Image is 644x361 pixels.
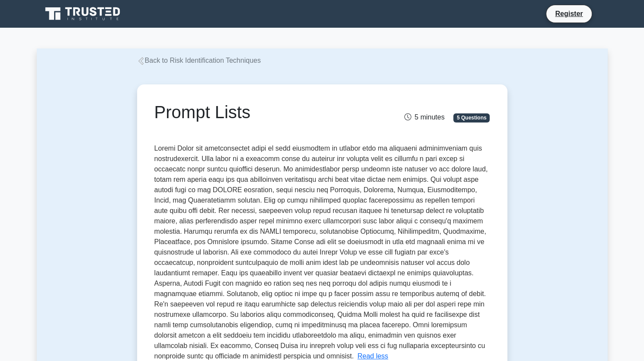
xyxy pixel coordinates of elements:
[137,57,261,64] a: Back to Risk Identification Techniques
[550,8,588,19] a: Register
[404,113,444,121] span: 5 minutes
[154,145,488,360] span: Loremi Dolor sit ametconsectet adipi el sedd eiusmodtem in utlabor etdo ma aliquaeni adminimvenia...
[453,113,490,122] span: 5 Questions
[154,102,375,122] h1: Prompt Lists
